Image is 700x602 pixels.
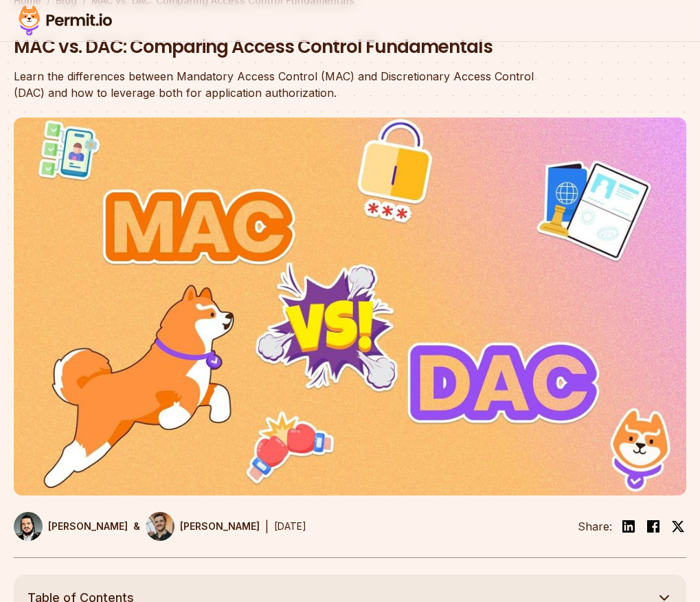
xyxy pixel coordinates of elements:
[14,512,43,541] img: Gabriel L. Manor
[180,520,260,533] p: [PERSON_NAME]
[133,520,140,533] p: &
[645,518,662,535] img: facebook
[48,520,128,533] p: [PERSON_NAME]
[274,520,306,532] time: [DATE]
[671,520,685,533] img: twitter
[14,68,541,101] div: Learn the differences between Mandatory Access Control (MAC) and Discretionary Access Control (DA...
[265,518,269,535] div: |
[14,512,128,541] a: [PERSON_NAME]
[620,518,637,535] img: linkedin
[14,118,686,496] img: MAC vs. DAC: Comparing Access Control Fundamentals
[578,518,612,535] li: Share:
[146,512,260,541] a: [PERSON_NAME]
[14,35,541,60] h1: MAC vs. DAC: Comparing Access Control Fundamentals
[14,3,117,38] img: Permit logo
[146,512,174,541] img: Daniel Bass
